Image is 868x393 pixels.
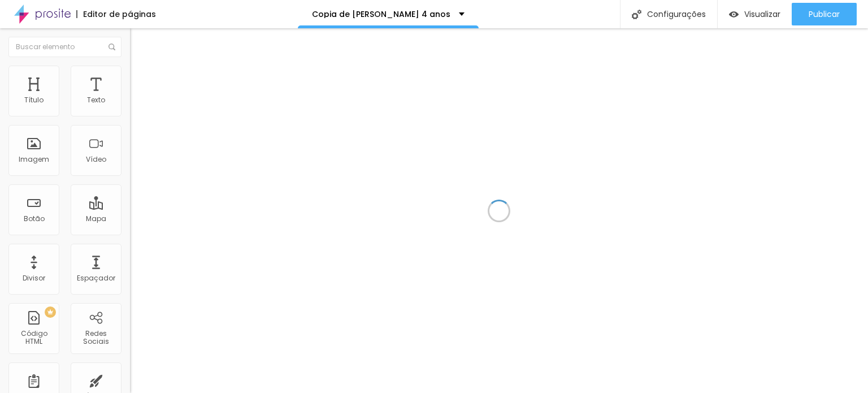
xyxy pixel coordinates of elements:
img: Icone [108,44,115,50]
div: Código HTML [11,330,56,346]
p: Copia de [PERSON_NAME] 4 anos [312,10,450,18]
div: Mapa [86,215,106,223]
div: Texto [87,96,105,104]
div: Botão [24,215,45,223]
div: Título [24,96,44,104]
div: Imagem [19,156,49,163]
button: Visualizar [718,3,792,25]
span: Publicar [809,10,840,19]
img: view-1.svg [729,10,739,19]
div: Editor de páginas [76,10,156,18]
div: Divisor [23,274,45,282]
div: Vídeo [86,156,106,163]
div: Espaçador [77,274,115,282]
input: Buscar elemento [8,37,121,57]
img: Icone [632,10,641,19]
button: Publicar [792,3,857,25]
div: Redes Sociais [73,330,118,346]
span: Visualizar [744,10,780,19]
